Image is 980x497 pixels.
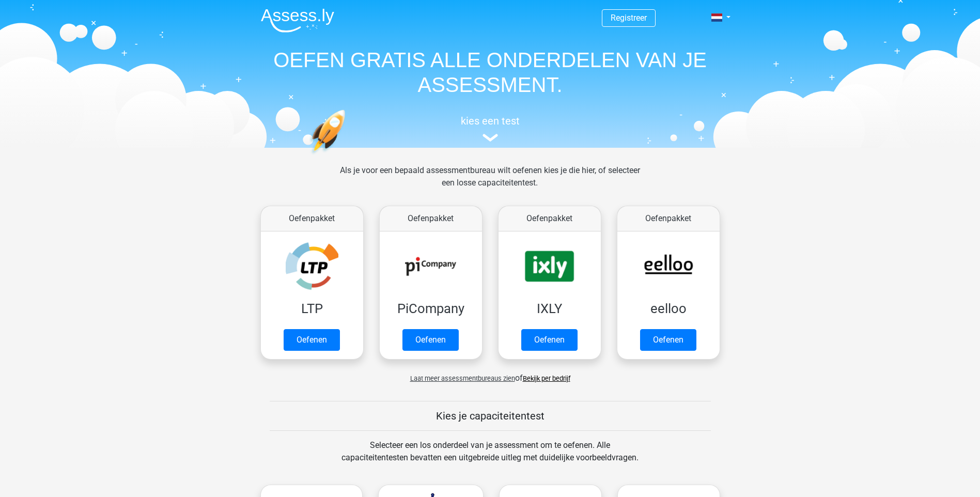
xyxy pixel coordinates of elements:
[611,13,647,23] a: Registreer
[483,134,498,142] img: assessment
[410,375,515,382] span: Laat meer assessmentbureaus zien
[523,375,570,382] a: Bekijk per bedrijf
[261,8,334,33] img: Assessly
[521,329,578,351] a: Oefenen
[253,364,728,384] div: of
[309,110,385,203] img: oefenen
[253,115,728,142] a: kies een test
[253,115,728,127] h5: kies een test
[402,329,459,351] a: Oefenen
[332,164,648,201] div: Als je voor een bepaald assessmentbureau wilt oefenen kies je die hier, of selecteer een losse ca...
[270,410,711,422] h5: Kies je capaciteitentest
[284,329,340,351] a: Oefenen
[332,439,648,476] div: Selecteer een los onderdeel van je assessment om te oefenen. Alle capaciteitentesten bevatten een...
[253,48,728,97] h1: OEFEN GRATIS ALLE ONDERDELEN VAN JE ASSESSMENT.
[640,329,696,351] a: Oefenen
